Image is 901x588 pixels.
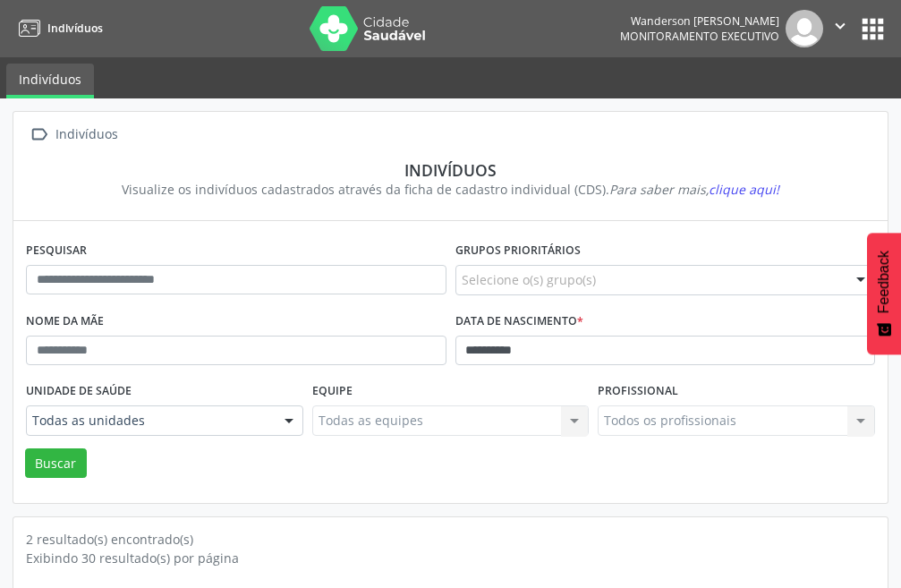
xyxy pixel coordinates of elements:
[25,448,87,479] button: Buscar
[876,251,892,313] span: Feedback
[32,412,267,430] span: Todas as unidades
[312,378,353,405] label: Equipe
[26,122,52,148] i: 
[462,270,596,289] span: Selecione o(s) grupo(s)
[6,64,94,98] a: Indivíduos
[38,180,863,199] div: Visualize os indivíduos cadastrados através da ficha de cadastro individual (CDS).
[47,21,103,36] span: Indivíduos
[455,237,581,265] label: Grupos prioritários
[620,29,779,44] span: Monitoramento Executivo
[455,308,583,336] label: Data de nascimento
[38,160,863,180] div: Indivíduos
[26,530,875,549] div: 2 resultado(s) encontrado(s)
[709,181,779,198] span: clique aqui!
[13,13,103,43] a: Indivíduos
[830,16,850,36] i: 
[598,378,678,405] label: Profissional
[26,122,121,148] a:  Indivíduos
[786,10,823,47] img: img
[620,13,779,29] div: Wanderson [PERSON_NAME]
[867,233,901,354] button: Feedback - Mostrar pesquisa
[823,10,857,47] button: 
[609,181,779,198] i: Para saber mais,
[26,308,104,336] label: Nome da mãe
[857,13,888,45] button: apps
[52,122,121,148] div: Indivíduos
[26,378,132,405] label: Unidade de saúde
[26,549,875,567] div: Exibindo 30 resultado(s) por página
[26,237,87,265] label: Pesquisar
